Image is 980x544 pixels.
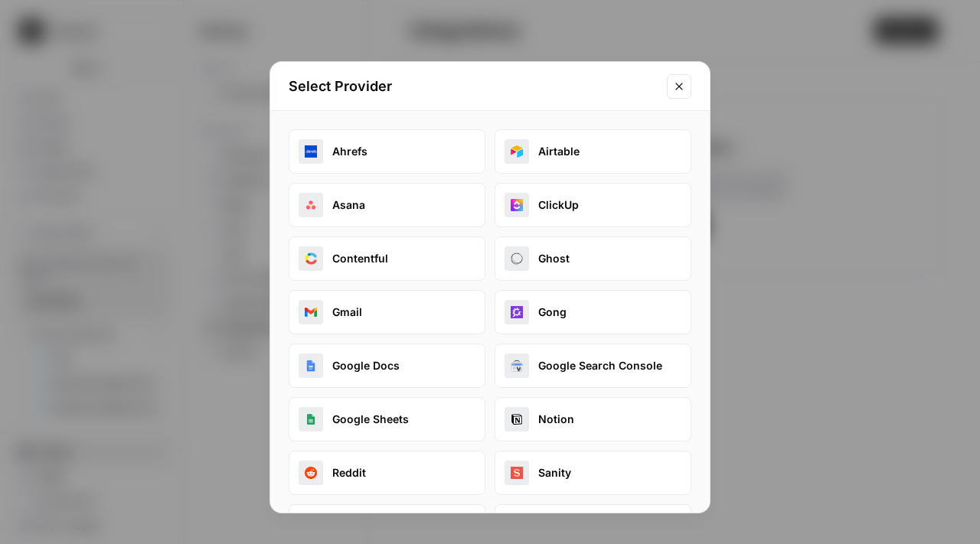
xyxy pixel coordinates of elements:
h2: Select Provider [289,76,658,97]
button: ahrefsAhrefs [289,129,485,174]
img: ahrefs [305,145,317,158]
button: asanaAsana [289,183,485,227]
button: contentfulContentful [289,236,485,281]
img: clickup [511,199,523,211]
img: reddit [305,467,317,479]
img: sanity [511,467,523,479]
button: Close modal [667,74,691,99]
img: gong [511,306,523,318]
button: gmailGmail [289,290,485,334]
img: airtable_oauth [511,145,523,158]
button: gongGong [495,290,691,334]
img: gmail [305,306,317,318]
button: google_sheetsGoogle Sheets [289,397,485,441]
button: google_search_consoleGoogle Search Console [495,344,691,388]
img: ghost [511,252,523,265]
img: google_sheets [305,413,317,425]
button: clickupClickUp [495,183,691,227]
img: contentful [305,252,317,265]
img: google_docs [305,360,317,372]
button: sanitySanity [495,451,691,495]
button: ghostGhost [495,236,691,281]
button: redditReddit [289,451,485,495]
button: google_docsGoogle Docs [289,344,485,388]
img: notion [511,413,523,425]
img: asana [305,199,317,211]
button: notionNotion [495,397,691,441]
button: airtable_oauthAirtable [495,129,691,174]
img: google_search_console [511,360,523,372]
